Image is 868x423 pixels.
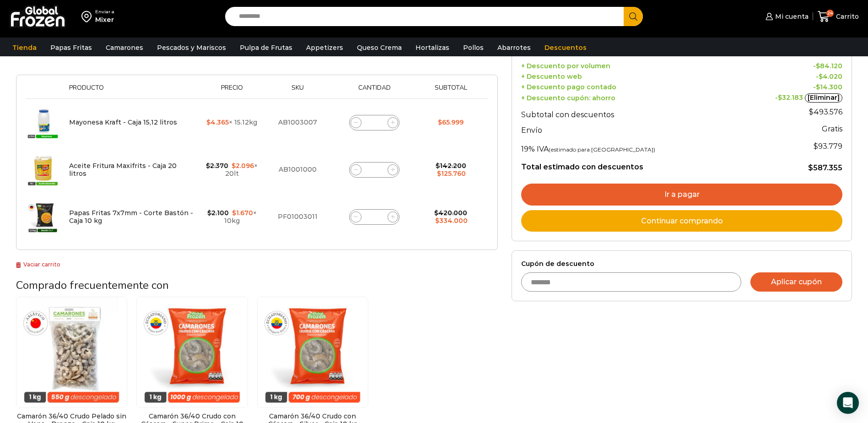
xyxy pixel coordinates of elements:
[232,209,253,217] bdi: 1.670
[199,99,264,146] td: × 15.12kg
[69,118,177,126] a: Mayonesa Kraft - Caja 15,12 litros
[822,125,842,133] strong: Gratis
[206,118,229,126] bdi: 4.365
[331,84,418,98] th: Cantidad
[809,108,814,116] span: $
[438,118,464,126] bdi: 65.999
[264,99,331,146] td: AB1003007
[521,155,738,173] th: Total estimado con descuentos
[207,209,229,217] bdi: 2.100
[809,108,842,116] bdi: 493.576
[16,261,60,268] a: Vaciar carrito
[152,39,231,56] a: Pescados y Mariscos
[816,83,842,91] bdi: 14.300
[436,162,440,170] span: $
[521,260,842,268] label: Cupón de descuento
[816,83,820,91] span: $
[826,10,834,17] span: 24
[437,169,466,178] bdi: 125.760
[738,60,842,70] td: -
[434,209,438,217] span: $
[458,39,488,56] a: Pollos
[521,91,738,103] th: + Descuento cupón: ahorro
[738,70,842,81] td: -
[95,9,114,15] div: Enviar a
[232,209,236,217] span: $
[206,162,210,170] span: $
[521,60,738,70] th: + Descuento por volumen
[207,209,211,217] span: $
[232,162,254,170] bdi: 2.096
[763,7,808,26] a: Mi cuenta
[46,39,97,56] a: Papas Fritas
[434,209,467,217] bdi: 420.000
[264,193,331,240] td: PF01003011
[808,163,813,172] span: $
[436,162,466,170] bdi: 142.200
[816,62,842,70] bdi: 84.120
[778,93,782,102] span: $
[206,118,210,126] span: $
[235,39,297,56] a: Pulpa de Frutas
[418,84,484,98] th: Subtotal
[738,91,842,103] td: -
[368,116,381,129] input: Product quantity
[493,39,535,56] a: Abarrotes
[411,39,454,56] a: Hortalizas
[773,12,809,21] span: Mi cuenta
[232,162,236,170] span: $
[819,72,842,81] bdi: 4.020
[624,7,643,26] button: Search button
[808,163,842,172] bdi: 587.355
[352,39,406,56] a: Queso Crema
[65,84,199,98] th: Producto
[199,84,264,98] th: Precio
[264,84,331,98] th: Sku
[521,81,738,91] th: + Descuento pago contado
[818,6,859,27] a: 24 Carrito
[738,81,842,91] td: -
[368,163,381,176] input: Product quantity
[437,169,441,178] span: $
[199,193,264,240] td: × 10kg
[805,93,842,103] a: [Eliminar]
[69,162,177,178] a: Aceite Fritura Maxifrits - Caja 20 litros
[521,184,842,206] a: Ir a pagar
[816,62,820,70] span: $
[521,137,738,155] th: 19% IVA
[435,217,468,225] bdi: 334.000
[101,39,148,56] a: Camarones
[521,210,842,232] a: Continuar comprando
[302,39,348,56] a: Appetizers
[368,211,381,223] input: Product quantity
[521,70,738,81] th: + Descuento web
[199,146,264,193] td: × 20lt
[264,146,331,193] td: AB1001000
[834,12,859,21] span: Carrito
[540,39,591,56] a: Descuentos
[549,146,655,153] small: (estimado para [GEOGRAPHIC_DATA])
[778,93,803,102] span: 32.183
[521,103,738,121] th: Subtotal con descuentos
[16,278,169,293] span: Comprado frecuentemente con
[206,162,228,170] bdi: 2.370
[750,272,842,292] button: Aplicar cupón
[438,118,442,126] span: $
[837,392,859,414] div: Open Intercom Messenger
[435,217,439,225] span: $
[95,15,114,24] div: Mixer
[814,142,818,151] span: $
[69,209,193,225] a: Papas Fritas 7x7mm - Corte Bastón - Caja 10 kg
[8,39,41,56] a: Tienda
[819,72,823,81] span: $
[814,142,842,151] span: 93.779
[521,121,738,137] th: Envío
[81,9,95,24] img: address-field-icon.svg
